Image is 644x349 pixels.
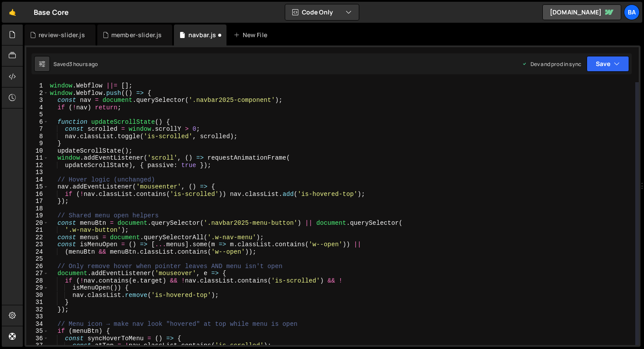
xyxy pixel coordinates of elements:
[26,133,49,140] div: 8
[188,31,216,39] div: navbar.js
[26,299,49,306] div: 31
[624,4,640,20] a: Ba
[53,60,98,68] div: Saved
[26,183,49,191] div: 15
[34,7,69,17] div: Base Core
[2,2,23,23] a: 🤙
[111,31,162,39] div: member-slider.js
[26,119,49,126] div: 6
[26,270,49,277] div: 27
[26,313,49,321] div: 33
[26,292,49,299] div: 30
[26,90,49,97] div: 2
[26,198,49,205] div: 17
[285,4,359,20] button: Code Only
[26,335,49,342] div: 36
[26,212,49,220] div: 19
[26,255,49,263] div: 25
[26,220,49,227] div: 20
[39,31,85,39] div: review-slider.js
[26,241,49,248] div: 23
[26,140,49,147] div: 9
[234,31,270,39] div: New File
[26,321,49,328] div: 34
[26,277,49,285] div: 28
[26,306,49,314] div: 32
[587,56,629,72] button: Save
[26,263,49,270] div: 26
[26,328,49,335] div: 35
[522,60,581,68] div: Dev and prod in sync
[26,234,49,241] div: 22
[26,176,49,184] div: 14
[26,169,49,176] div: 13
[26,154,49,162] div: 11
[26,111,49,119] div: 5
[26,147,49,155] div: 10
[26,191,49,198] div: 16
[26,97,49,104] div: 3
[26,284,49,292] div: 29
[26,104,49,112] div: 4
[26,227,49,234] div: 21
[26,205,49,213] div: 18
[26,248,49,256] div: 24
[542,4,621,20] a: [DOMAIN_NAME]
[26,126,49,133] div: 7
[69,60,98,68] div: 3 hours ago
[26,82,49,90] div: 1
[26,162,49,169] div: 12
